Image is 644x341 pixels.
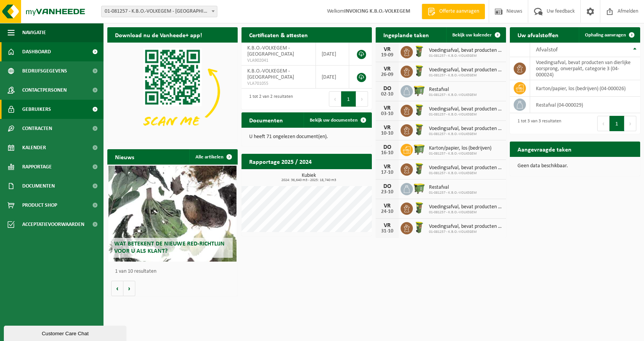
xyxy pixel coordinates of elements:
[329,91,341,107] button: Previous
[379,66,395,72] div: VR
[22,100,51,119] span: Gebruikers
[530,57,640,80] td: voedingsafval, bevat producten van dierlijke oorsprong, onverpakt, categorie 3 (04-000024)
[624,116,636,131] button: Next
[413,143,426,156] img: WB-1100-HPE-GN-50
[22,23,46,42] span: Navigatie
[247,81,310,87] span: VLA701055
[530,80,640,97] td: karton/papier, los (bedrijven) (04-000026)
[115,269,234,274] p: 1 van 10 resultaten
[22,61,67,81] span: Bedrijfsgegevens
[379,125,395,131] div: VR
[242,27,315,42] h2: Certificaten & attesten
[379,164,395,170] div: VR
[242,154,319,169] h2: Rapportage 2025 / 2024
[422,4,485,19] a: Offerte aanvragen
[22,196,57,215] span: Product Shop
[446,27,505,43] a: Bekijk uw kalender
[379,203,395,209] div: VR
[249,134,364,140] p: U heeft 71 ongelezen document(en).
[107,149,142,164] h2: Nieuws
[22,119,52,138] span: Contracten
[379,111,395,117] div: 03-10
[429,191,477,195] span: 01-081257 - K.B.O.-VOLKEGEM
[429,171,502,176] span: 01-081257 - K.B.O.-VOLKEGEM
[429,145,491,152] span: Karton/papier, los (bedrijven)
[510,27,566,42] h2: Uw afvalstoffen
[429,54,502,58] span: 01-081257 - K.B.O.-VOLKEGEM
[379,53,395,58] div: 19-09
[22,81,67,100] span: Contactpersonen
[429,210,502,215] span: 01-081257 - K.B.O.-VOLKEGEM
[517,163,632,169] p: Geen data beschikbaar.
[429,48,502,54] span: Voedingsafval, bevat producten van dierlijke oorsprong, onverpakt, categorie 3
[429,165,502,171] span: Voedingsafval, bevat producten van dierlijke oorsprong, onverpakt, categorie 3
[413,45,426,58] img: WB-0060-HPE-GN-50
[379,92,395,97] div: 02-10
[379,72,395,77] div: 26-09
[379,131,395,136] div: 10-10
[379,170,395,175] div: 17-10
[344,8,410,14] strong: INVOICING K.B.O.-VOLKEGEM
[429,126,502,132] span: Voedingsafval, bevat producten van dierlijke oorsprong, onverpakt, categorie 3
[111,281,123,296] button: Vorige
[429,73,502,78] span: 01-081257 - K.B.O.-VOLKEGEM
[101,6,217,17] span: 01-081257 - K.B.O.-VOLKEGEM - OUDENAARDE
[530,97,640,113] td: restafval (04-000029)
[413,123,426,136] img: WB-0060-HPE-GN-50
[316,43,349,66] td: [DATE]
[379,209,395,214] div: 24-10
[379,150,395,156] div: 16-10
[22,157,52,176] span: Rapportage
[429,132,502,137] span: 01-081257 - K.B.O.-VOLKEGEM
[245,91,293,107] div: 1 tot 2 van 2 resultaten
[376,27,437,42] h2: Ingeplande taken
[242,112,291,127] h2: Documenten
[579,27,639,43] a: Ophaling aanvragen
[4,324,128,341] iframe: chat widget
[429,93,477,97] span: 01-081257 - K.B.O.-VOLKEGEM
[413,64,426,77] img: WB-0060-HPE-GN-50
[429,230,502,234] span: 01-081257 - K.B.O.-VOLKEGEM
[247,68,294,80] span: K.B.O.-VOLKEGEM - [GEOGRAPHIC_DATA]
[245,178,372,182] span: 2024: 36,640 m3 - 2025: 18,740 m3
[247,45,294,57] span: K.B.O.-VOLKEGEM - [GEOGRAPHIC_DATA]
[429,224,502,230] span: Voedingsafval, bevat producten van dierlijke oorsprong, onverpakt, categorie 3
[413,84,426,97] img: WB-1100-HPE-GN-50
[437,8,481,15] span: Offerte aanvragen
[429,112,502,117] span: 01-081257 - K.B.O.-VOLKEGEM
[108,166,236,262] a: Wat betekent de nieuwe RED-richtlijn voor u als klant?
[536,47,558,53] span: Afvalstof
[304,112,371,128] a: Bekijk uw documenten
[102,6,217,17] span: 01-081257 - K.B.O.-VOLKEGEM - OUDENAARDE
[510,142,579,156] h2: Aangevraagde taken
[429,87,477,93] span: Restafval
[413,201,426,214] img: WB-0060-HPE-GN-50
[379,183,395,189] div: DO
[379,86,395,92] div: DO
[429,67,502,73] span: Voedingsafval, bevat producten van dierlijke oorsprong, onverpakt, categorie 3
[609,116,624,131] button: 1
[413,104,426,117] img: WB-0060-HPE-GN-50
[316,66,349,89] td: [DATE]
[22,138,46,157] span: Kalender
[189,149,237,165] a: Alle artikelen
[247,58,310,64] span: VLA902041
[379,229,395,234] div: 31-10
[315,169,371,184] a: Bekijk rapportage
[413,182,426,195] img: WB-1100-HPE-GN-50
[379,144,395,150] div: DO
[310,118,358,123] span: Bekijk uw documenten
[452,33,492,38] span: Bekijk uw kalender
[341,91,356,107] button: 1
[413,162,426,175] img: WB-0060-HPE-GN-50
[429,106,502,112] span: Voedingsafval, bevat producten van dierlijke oorsprong, onverpakt, categorie 3
[429,152,491,156] span: 01-081257 - K.B.O.-VOLKEGEM
[585,33,626,38] span: Ophaling aanvragen
[514,115,561,132] div: 1 tot 3 van 3 resultaten
[429,185,477,191] span: Restafval
[597,116,609,131] button: Previous
[22,215,84,234] span: Acceptatievoorwaarden
[379,222,395,229] div: VR
[379,46,395,53] div: VR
